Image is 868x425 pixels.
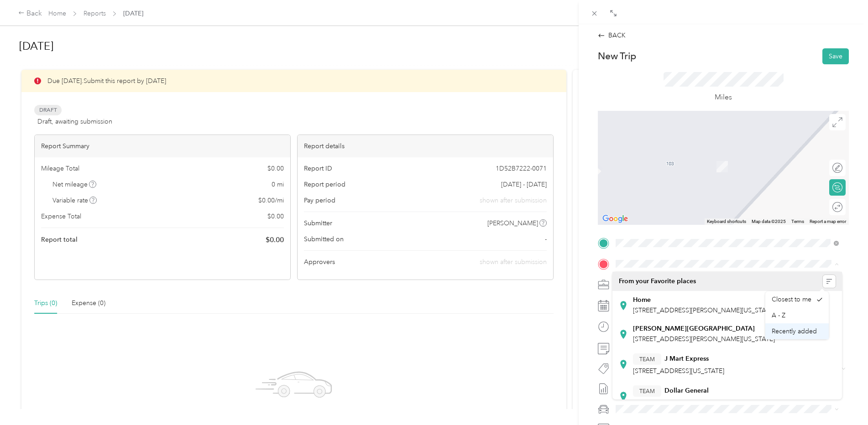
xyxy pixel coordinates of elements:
iframe: Everlance-gr Chat Button Frame [817,374,868,425]
button: TEAM [633,353,661,365]
a: Report a map error [810,219,846,224]
strong: Home [633,296,651,304]
span: [STREET_ADDRESS][PERSON_NAME][US_STATE] [633,335,775,343]
p: New Trip [598,50,636,62]
span: [STREET_ADDRESS][PERSON_NAME][US_STATE] [633,306,775,314]
img: Google [600,213,630,225]
strong: Dollar General [664,387,709,395]
span: From your Favorite places [619,277,696,285]
a: Open this area in Google Maps (opens a new window) [600,213,630,225]
span: TEAM [639,387,655,395]
strong: [PERSON_NAME][GEOGRAPHIC_DATA] [633,325,755,333]
button: TEAM [633,385,661,397]
a: Terms (opens in new tab) [791,219,804,224]
div: BACK [598,31,626,40]
span: [STREET_ADDRESS][US_STATE] [633,399,724,407]
button: Keyboard shortcuts [707,218,746,225]
p: Miles [715,92,732,103]
span: Closest to me [772,295,811,303]
span: [STREET_ADDRESS][US_STATE] [633,367,724,375]
strong: J Mart Express [664,355,709,363]
button: Save [822,48,849,64]
span: Recently added [772,327,817,335]
span: TEAM [639,355,655,363]
span: A - Z [772,311,785,319]
span: Map data ©2025 [752,219,786,224]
